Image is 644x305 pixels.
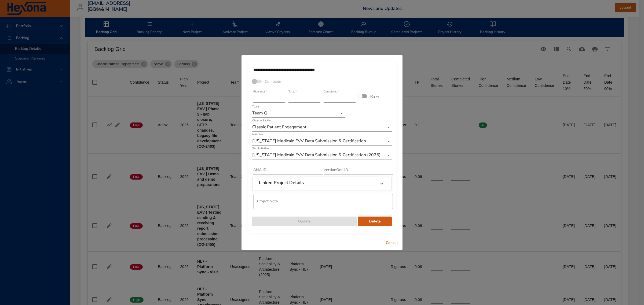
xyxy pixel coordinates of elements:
label: Plan Year [253,90,267,93]
label: Team [252,105,259,108]
label: Total [288,90,297,93]
div: [US_STATE] Medicaid EVV Data Submission & Certification (2025) [252,151,392,159]
label: Completed [324,90,339,93]
button: Cancel [383,238,400,248]
span: Complete [265,79,281,84]
div: Team Q [252,109,345,118]
span: Cancel [385,240,398,246]
label: Sub Initiative [252,147,269,150]
h6: Linked Project Details [259,180,304,185]
span: Risky [370,94,379,99]
span: Delete [362,218,387,225]
div: Linked Project Details [253,177,391,190]
label: Change Backlog [252,119,272,122]
label: Initiative [252,133,263,136]
div: Classic Patient Engagement [252,123,392,132]
div: [US_STATE] Medicaid EVV Data Submission & Certification [252,137,392,146]
button: Delete [358,217,392,226]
